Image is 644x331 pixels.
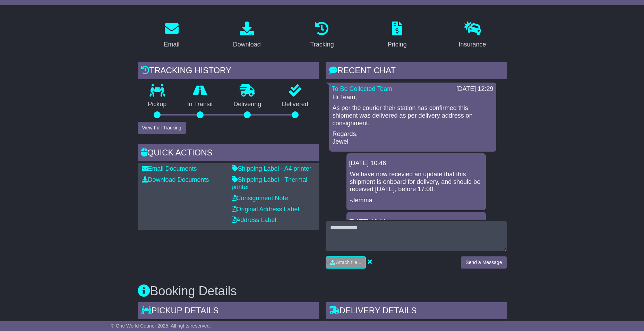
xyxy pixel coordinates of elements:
[461,256,506,269] button: Send a Message
[310,40,334,49] div: Tracking
[138,284,507,298] h3: Booking Details
[138,144,319,163] div: Quick Actions
[111,323,211,329] span: © One World Courier 2025. All rights reserved.
[159,19,184,52] a: Email
[177,101,223,108] p: In Transit
[383,19,411,52] a: Pricing
[326,302,507,321] div: Delivery Details
[164,40,179,49] div: Email
[138,101,177,108] p: Pickup
[388,40,407,49] div: Pricing
[232,195,288,202] a: Consignment Note
[326,62,507,81] div: RECENT CHAT
[142,165,197,172] a: Email Documents
[333,130,493,145] p: Regards, Jewel
[456,85,493,93] div: [DATE] 12:29
[454,19,491,52] a: Insurance
[350,171,482,193] p: We have now recevied an update that this shipment is onboard for delivery, and should be received...
[350,197,482,204] p: -Jemma
[459,40,486,49] div: Insurance
[332,85,393,92] a: To Be Collected Team
[138,122,186,134] button: View Full Tracking
[333,94,493,101] p: Hi Team,
[232,176,308,191] a: Shipping Label - Thermal printer
[233,40,261,49] div: Download
[229,19,265,52] a: Download
[232,165,311,172] a: Shipping Label - A4 printer
[349,160,483,167] div: [DATE] 10:46
[272,101,319,108] p: Delivered
[349,218,483,226] div: [DATE] 10:11
[232,206,299,213] a: Original Address Label
[138,62,319,81] div: Tracking history
[142,176,209,183] a: Download Documents
[232,217,276,223] a: Address Label
[138,302,319,321] div: Pickup Details
[223,101,272,108] p: Delivering
[333,104,493,127] p: As per the courier their station has confirmed this shipment was delivered as per delivery addres...
[306,19,338,52] a: Tracking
